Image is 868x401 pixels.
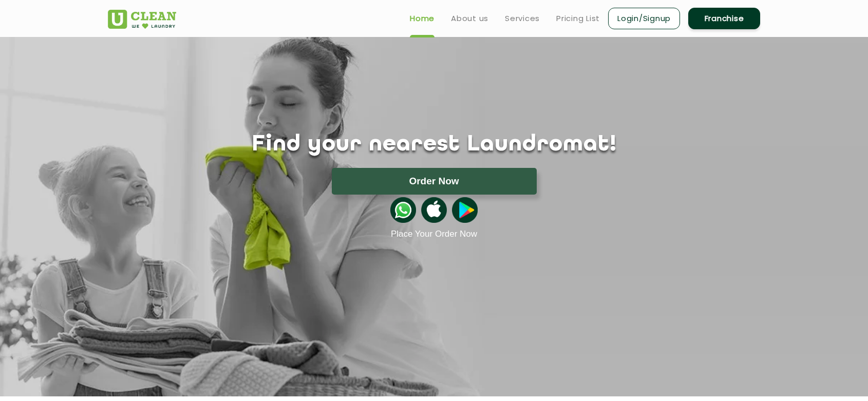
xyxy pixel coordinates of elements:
img: apple-icon.png [421,197,447,223]
button: Order Now [332,168,537,195]
a: Home [410,12,435,25]
a: Place Your Order Now [391,229,477,239]
img: whatsappicon.png [390,197,416,223]
a: Services [505,12,540,25]
h1: Find your nearest Laundromat! [100,132,768,158]
a: About us [451,12,488,25]
a: Pricing List [556,12,600,25]
img: playstoreicon.png [452,197,478,223]
a: Login/Signup [608,8,680,29]
a: Franchise [688,8,760,29]
img: UClean Laundry and Dry Cleaning [108,10,176,29]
